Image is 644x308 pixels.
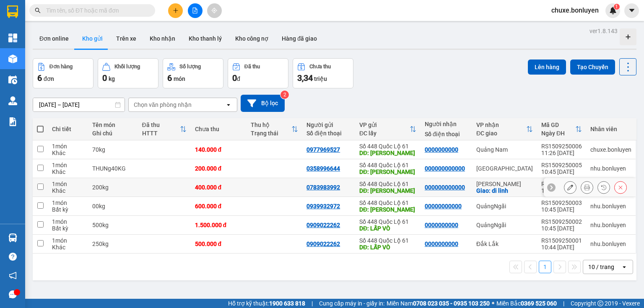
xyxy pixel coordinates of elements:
[92,184,133,191] div: 200kg
[306,222,340,228] div: 0909022262
[492,302,494,305] span: ⚪️
[46,6,145,15] input: Tìm tên, số ĐT hoặc mã đơn
[33,58,93,88] button: Đơn hàng6đơn
[355,118,421,140] th: Toggle SortBy
[109,75,115,82] span: kg
[142,130,180,137] div: HTTT
[597,300,603,306] span: copyright
[539,261,551,273] button: 1
[413,300,490,307] strong: 0708 023 035 - 0935 103 250
[621,264,628,270] svg: open
[232,73,237,83] span: 0
[496,299,557,308] span: Miền Bắc
[297,73,313,83] span: 3,34
[228,299,305,308] span: Hỗ trợ kỹ thuật:
[92,241,133,247] div: 250kg
[52,143,84,150] div: 1 món
[52,168,84,175] div: Khác
[476,181,533,187] div: [PERSON_NAME]
[359,168,416,175] div: DĐ: MINH PHÁT
[541,162,582,168] div: RS1509250005
[52,237,84,244] div: 1 món
[609,7,617,14] img: icon-new-feature
[52,225,84,232] div: Bất kỳ
[541,143,582,150] div: RS1509250006
[521,300,557,307] strong: 0369 525 060
[174,75,185,82] span: món
[590,222,631,228] div: nhu.bonluyen
[52,206,84,213] div: Bất kỳ
[570,60,615,75] button: Tạo Chuyến
[541,130,575,137] div: Ngày ĐH
[359,199,416,206] div: Số 448 Quốc Lộ 61
[225,101,232,108] svg: open
[387,299,490,308] span: Miền Nam
[359,143,416,150] div: Số 448 Quốc Lộ 61
[8,34,17,42] img: dashboard-icon
[545,5,605,16] span: chuxe.bonluyen
[163,58,223,88] button: Số lượng6món
[306,241,340,247] div: 0909022262
[541,187,582,194] div: 10:45 [DATE]
[92,130,133,137] div: Ghi chú
[52,150,84,156] div: Khác
[142,122,180,128] div: Đã thu
[425,241,458,247] div: 0000000000
[314,75,327,82] span: triệu
[541,168,582,175] div: 10:45 [DATE]
[195,222,242,228] div: 1.500.000 đ
[541,150,582,156] div: 11:26 [DATE]
[173,8,179,13] span: plus
[624,3,639,18] button: caret-down
[33,28,75,49] button: Đơn online
[188,3,203,18] button: file-add
[425,222,458,228] div: 0000000000
[476,122,526,128] div: VP nhận
[541,218,582,225] div: RS1509250002
[37,73,42,83] span: 6
[293,58,353,88] button: Chưa thu3,34 triệu
[359,225,416,232] div: DĐ: LẤP VÒ
[476,203,533,210] div: QuảngNgãi
[195,241,242,247] div: 500.000 đ
[541,199,582,206] div: RS1509250003
[590,241,631,247] div: nhu.bonluyen
[359,244,416,251] div: DĐ: LẤP VÒ
[8,75,17,84] img: warehouse-icon
[98,58,158,88] button: Khối lượng0kg
[109,28,143,49] button: Trên xe
[143,28,182,49] button: Kho nhận
[590,165,631,172] div: nhu.bonluyen
[134,101,192,109] div: Chọn văn phòng nhận
[628,7,636,14] span: caret-down
[541,206,582,213] div: 10:45 [DATE]
[52,218,84,225] div: 1 món
[563,299,564,308] span: |
[306,203,340,210] div: 0939932972
[472,118,537,140] th: Toggle SortBy
[541,244,582,251] div: 10:44 [DATE]
[182,28,229,49] button: Kho thanh lý
[425,131,468,137] div: Số điện thoại
[102,73,107,83] span: 0
[306,122,351,128] div: Người gửi
[309,64,331,70] div: Chưa thu
[44,75,54,82] span: đơn
[229,28,275,49] button: Kho công nợ
[8,117,17,126] img: solution-icon
[211,8,217,13] span: aim
[425,146,458,153] div: 0000000000
[476,130,526,137] div: ĐC giao
[476,241,533,247] div: Đắk Lắk
[247,118,302,140] th: Toggle SortBy
[476,146,533,153] div: Quảng Nam
[564,181,576,194] div: Sửa đơn hàng
[590,126,631,132] div: Nhân viên
[541,237,582,244] div: RS1509250001
[52,126,84,132] div: Chi tiết
[541,122,575,128] div: Mã GD
[588,263,614,271] div: 10 / trang
[33,98,125,111] input: Select a date range.
[168,3,183,18] button: plus
[52,181,84,187] div: 1 món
